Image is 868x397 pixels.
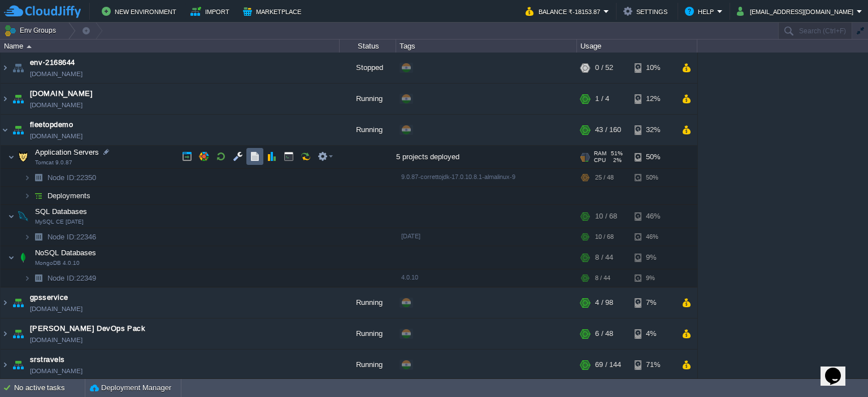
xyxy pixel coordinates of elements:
[47,274,76,282] span: Node ID:
[401,233,420,239] span: [DATE]
[1,84,10,114] img: AMDAwAAAACH5BAEAAAAALAAAAAABAAEAAAICRAEAOw==
[30,119,73,130] a: fleetopdemo
[46,173,98,182] a: Node ID:22350
[34,148,101,156] a: Application ServersTomcat 9.0.87
[737,5,857,18] button: [EMAIL_ADDRESS][DOMAIN_NAME]
[31,269,46,287] img: AMDAwAAAACH5BAEAAAAALAAAAAABAAEAAAICRAEAOw==
[47,173,76,182] span: Node ID:
[1,53,10,83] img: AMDAwAAAACH5BAEAAAAALAAAAAABAAEAAAICRAEAOw==
[340,115,396,145] div: Running
[594,150,606,157] span: RAM
[30,365,83,377] a: [DOMAIN_NAME]
[34,207,89,216] a: SQL DatabasesMySQL CE [DATE]
[24,228,31,246] img: AMDAwAAAACH5BAEAAAAALAAAAAABAAEAAAICRAEAOw==
[595,205,617,228] div: 10 / 68
[30,57,75,68] a: env-2168644
[635,246,671,269] div: 9%
[10,350,26,380] img: AMDAwAAAACH5BAEAAAAALAAAAAABAAEAAAICRAEAOw==
[595,350,621,380] div: 69 / 144
[35,219,84,225] span: MySQL CE [DATE]
[46,191,92,200] a: Deployments
[1,115,10,145] img: AMDAwAAAACH5BAEAAAAALAAAAAABAAEAAAICRAEAOw==
[595,169,614,186] div: 25 / 48
[30,130,83,142] a: [DOMAIN_NAME]
[10,319,26,349] img: AMDAwAAAACH5BAEAAAAALAAAAAABAAEAAAICRAEAOw==
[46,273,98,283] a: Node ID:22349
[31,228,46,246] img: AMDAwAAAACH5BAEAAAAALAAAAAABAAEAAAICRAEAOw==
[102,5,180,18] button: New Environment
[526,5,604,18] button: Balance ₹-18153.87
[623,5,671,18] button: Settings
[578,40,697,53] div: Usage
[30,88,93,99] a: [DOMAIN_NAME]
[340,319,396,349] div: Running
[10,53,26,83] img: AMDAwAAAACH5BAEAAAAALAAAAAABAAEAAAICRAEAOw==
[340,53,396,83] div: Stopped
[635,205,671,228] div: 46%
[610,157,622,164] span: 2%
[595,115,621,145] div: 43 / 160
[4,23,60,38] button: Env Groups
[635,169,671,186] div: 50%
[10,84,26,114] img: AMDAwAAAACH5BAEAAAAALAAAAAABAAEAAAICRAEAOw==
[30,292,68,303] a: gpsservice
[24,187,31,204] img: AMDAwAAAACH5BAEAAAAALAAAAAABAAEAAAICRAEAOw==
[611,150,623,157] span: 51%
[595,53,613,83] div: 0 / 52
[90,382,171,394] button: Deployment Manager
[635,84,671,114] div: 12%
[635,228,671,246] div: 46%
[24,169,31,186] img: AMDAwAAAACH5BAEAAAAALAAAAAABAAEAAAICRAEAOw==
[595,319,613,349] div: 6 / 48
[8,246,15,269] img: AMDAwAAAACH5BAEAAAAALAAAAAABAAEAAAICRAEAOw==
[8,205,15,228] img: AMDAwAAAACH5BAEAAAAALAAAAAABAAEAAAICRAEAOw==
[46,232,98,242] span: 22346
[14,379,85,397] div: No active tasks
[46,173,98,182] span: 22350
[30,334,83,346] a: [DOMAIN_NAME]
[595,246,613,269] div: 8 / 44
[243,5,305,18] button: Marketplace
[340,84,396,114] div: Running
[595,287,613,318] div: 4 / 98
[34,248,98,257] a: NoSQL DatabasesMongoDB 4.0.10
[34,207,89,216] span: SQL Databases
[821,352,857,386] iframe: chat widget
[1,40,339,53] div: Name
[1,287,10,318] img: AMDAwAAAACH5BAEAAAAALAAAAAABAAEAAAICRAEAOw==
[595,228,614,246] div: 10 / 68
[30,323,145,334] a: [PERSON_NAME] DevOps Pack
[595,84,609,114] div: 1 / 4
[396,146,577,168] div: 5 projects deployed
[340,350,396,380] div: Running
[30,68,83,80] a: [DOMAIN_NAME]
[46,273,98,283] span: 22349
[340,287,396,318] div: Running
[15,205,31,228] img: AMDAwAAAACH5BAEAAAAALAAAAAABAAEAAAICRAEAOw==
[34,248,98,258] span: NoSQL Databases
[1,319,10,349] img: AMDAwAAAACH5BAEAAAAALAAAAAABAAEAAAICRAEAOw==
[340,40,396,53] div: Status
[30,99,83,111] a: [DOMAIN_NAME]
[190,5,233,18] button: Import
[47,233,76,241] span: Node ID:
[30,354,65,365] a: srstravels
[35,159,72,166] span: Tomcat 9.0.87
[635,146,671,168] div: 50%
[15,246,31,269] img: AMDAwAAAACH5BAEAAAAALAAAAAABAAEAAAICRAEAOw==
[24,269,31,287] img: AMDAwAAAACH5BAEAAAAALAAAAAABAAEAAAICRAEAOw==
[10,287,26,318] img: AMDAwAAAACH5BAEAAAAALAAAAAABAAEAAAICRAEAOw==
[635,350,671,380] div: 71%
[15,146,31,168] img: AMDAwAAAACH5BAEAAAAALAAAAAABAAEAAAICRAEAOw==
[35,260,80,267] span: MongoDB 4.0.10
[594,157,606,164] span: CPU
[46,232,98,242] a: Node ID:22346
[30,303,83,315] a: [DOMAIN_NAME]
[397,40,576,53] div: Tags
